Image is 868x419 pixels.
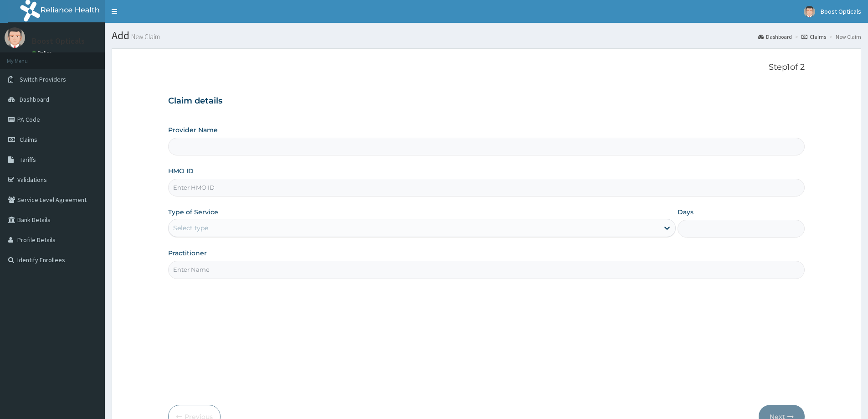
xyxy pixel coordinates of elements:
[168,179,805,197] input: Enter HMO ID
[173,223,208,233] div: Select type
[821,7,861,16] span: Boost Opticals
[32,37,85,45] p: Boost Opticals
[20,135,37,144] span: Claims
[112,30,861,41] h1: Add
[168,62,805,72] p: Step 1 of 2
[678,207,693,217] label: Days
[20,95,49,103] span: Dashboard
[20,75,66,83] span: Switch Providers
[168,207,218,217] label: Type of Service
[168,248,207,258] label: Practitioner
[5,27,25,48] img: User Image
[804,6,815,17] img: User Image
[129,33,160,40] small: New Claim
[168,261,805,279] input: Enter Name
[20,155,36,164] span: Tariffs
[827,33,861,41] li: New Claim
[168,166,194,176] label: HMO ID
[168,125,218,134] label: Provider Name
[758,33,792,41] a: Dashboard
[168,96,805,106] h3: Claim details
[32,50,54,56] a: Online
[801,33,826,41] a: Claims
